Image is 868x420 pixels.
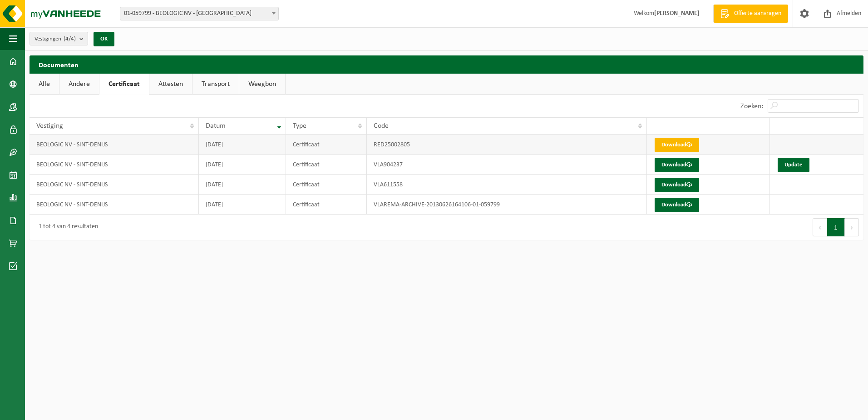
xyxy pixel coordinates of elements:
a: Offerte aanvragen [713,5,788,23]
a: Transport [192,74,239,95]
td: BEOLOGIC NV - SINT-DENIJS [30,155,199,175]
td: VLAREMA-ARCHIVE-20130626164106-01-059799 [367,195,647,215]
a: Alle [30,74,59,95]
td: Certificaat [286,135,367,155]
td: VLA611558 [367,175,647,195]
td: BEOLOGIC NV - SINT-DENIJS [30,175,199,195]
button: OK [94,32,114,46]
td: Certificaat [286,155,367,175]
a: Download [655,138,699,152]
td: VLA904237 [367,155,647,175]
button: Vestigingen(4/4) [30,32,88,45]
button: Previous [813,218,827,236]
td: Certificaat [286,175,367,195]
td: BEOLOGIC NV - SINT-DENIJS [30,135,199,155]
a: Download [655,198,699,212]
h2: Documenten [30,55,863,73]
a: Weegbon [239,74,285,95]
span: Vestigingen [35,32,76,46]
a: Update [778,158,809,172]
td: RED25002805 [367,135,647,155]
a: Andere [59,74,99,95]
a: Download [655,158,699,172]
strong: [PERSON_NAME] [654,10,700,17]
span: Datum [206,122,226,130]
span: Type [293,122,306,130]
count: (4/4) [64,36,76,42]
td: BEOLOGIC NV - SINT-DENIJS [30,195,199,215]
td: Certificaat [286,195,367,215]
button: 1 [827,218,845,236]
span: 01-059799 - BEOLOGIC NV - SINT-DENIJS [120,7,278,20]
a: Download [655,178,699,192]
a: Attesten [149,74,192,95]
td: [DATE] [199,135,286,155]
td: [DATE] [199,155,286,175]
span: Vestiging [36,122,63,130]
td: [DATE] [199,175,286,195]
span: Offerte aanvragen [732,9,784,18]
button: Next [845,218,859,236]
a: Certificaat [99,74,149,95]
td: [DATE] [199,195,286,215]
div: 1 tot 4 van 4 resultaten [34,219,98,235]
span: Code [374,122,389,130]
span: 01-059799 - BEOLOGIC NV - SINT-DENIJS [120,7,279,20]
label: Zoeken: [740,103,763,110]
